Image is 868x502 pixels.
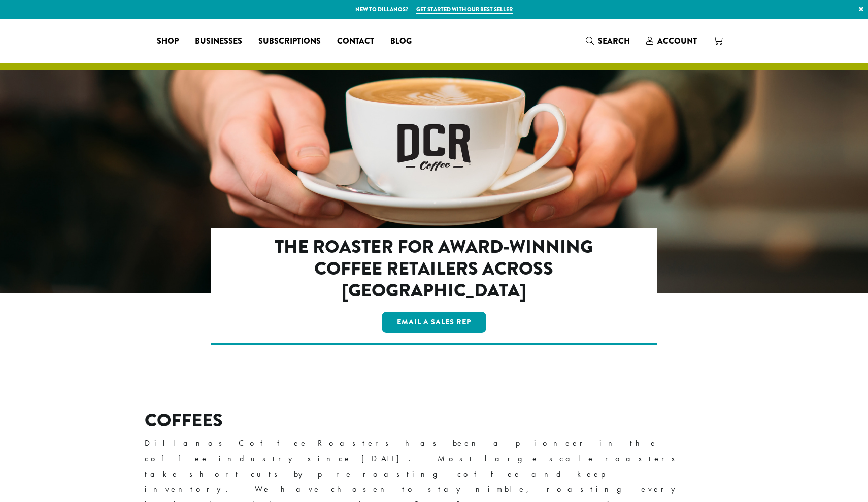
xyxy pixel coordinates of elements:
[337,35,374,48] span: Contact
[578,32,638,49] a: Search
[382,312,486,333] a: Email a Sales Rep
[149,33,187,49] a: Shop
[258,35,321,48] span: Subscriptions
[390,35,412,48] span: Blog
[157,35,179,48] span: Shop
[145,410,723,431] h2: COFFEES
[657,35,697,47] span: Account
[195,35,242,48] span: Businesses
[255,236,613,302] h2: The Roaster for Award-Winning Coffee Retailers Across [GEOGRAPHIC_DATA]
[416,5,513,14] a: Get started with our best seller
[598,35,630,47] span: Search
